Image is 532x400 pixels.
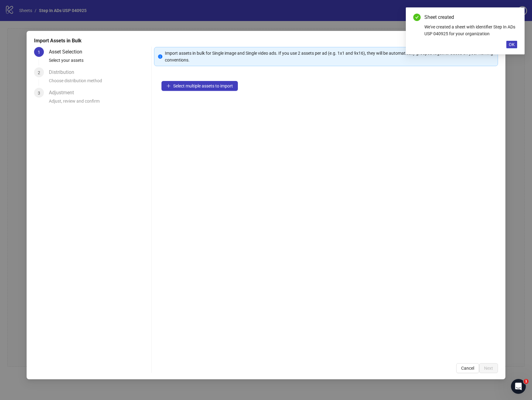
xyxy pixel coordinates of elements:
span: 1 [524,379,529,384]
div: Adjustment [49,88,79,98]
span: 2 [38,70,40,75]
div: Import Assets in Bulk [34,37,498,45]
button: Cancel [456,363,479,373]
span: 3 [38,91,40,96]
button: Select multiple assets to import [161,81,238,91]
a: Close [510,14,517,20]
span: info-circle [158,54,162,59]
div: Import assets in bulk for Single image and Single video ads. If you use 2 assets per ad (e.g. 1x1... [165,50,494,63]
div: Adjust, review and confirm [49,98,149,108]
div: Select your assets [49,57,149,67]
div: Choose distribution method [49,77,149,88]
span: 1 [38,50,40,55]
div: Asset Selection [49,47,87,57]
div: Distribution [49,67,79,77]
span: OK [509,42,515,47]
button: OK [506,41,517,48]
span: check-circle [413,14,421,21]
button: Next [479,363,498,373]
span: plus [166,84,171,88]
div: Sheet created [424,14,517,21]
span: Select multiple assets to import [173,83,233,88]
span: Cancel [461,366,474,371]
iframe: Intercom live chat [511,379,526,394]
div: We've created a sheet with identifier Step In ADs USP 040925 for your organization [424,23,517,37]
